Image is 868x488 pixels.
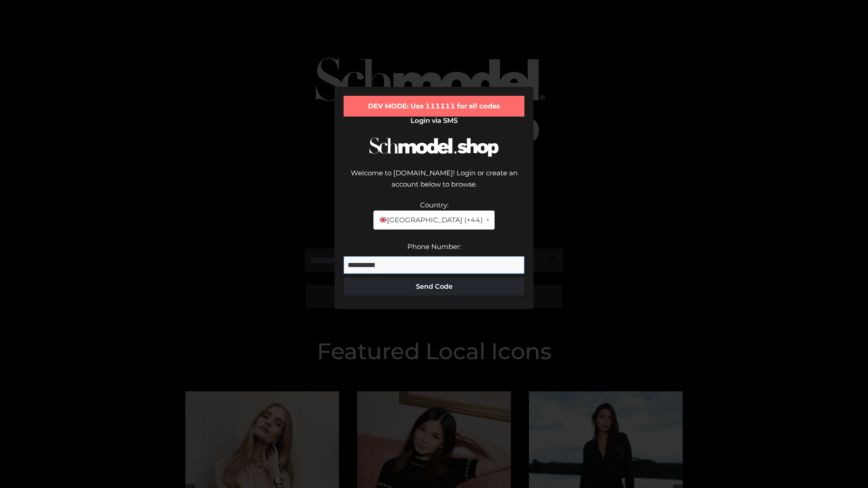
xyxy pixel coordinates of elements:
[344,117,524,125] h2: Login via SMS
[344,277,524,296] button: Send Code
[344,96,524,117] div: DEV MODE: Use 111111 for all codes
[407,242,461,251] label: Phone Number:
[380,216,387,223] img: 🇬🇧
[344,167,524,199] div: Welcome to [DOMAIN_NAME]! Login or create an account below to browse.
[379,214,482,226] span: [GEOGRAPHIC_DATA] (+44)
[420,201,448,209] label: Country:
[366,129,502,165] img: Schmodel Logo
